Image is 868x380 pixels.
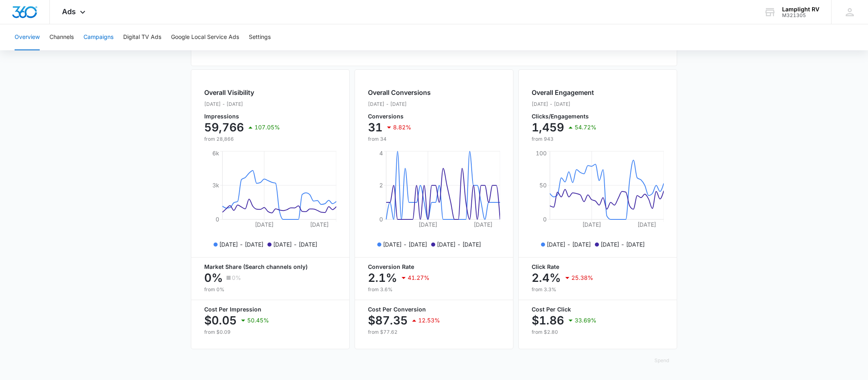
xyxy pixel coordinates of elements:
div: account name [782,6,819,13]
p: [DATE] - [DATE] [273,240,317,249]
p: Cost Per Impression [204,307,336,312]
p: [DATE] - [DATE] [437,240,481,249]
div: account id [782,13,819,18]
h2: Overall Visibility [204,88,280,97]
p: [DATE] - [DATE] [547,240,591,249]
p: Impressions [204,114,280,119]
p: 2.4% [532,271,561,284]
p: Clicks/Engagements [532,114,596,119]
tspan: [DATE] [474,221,492,228]
p: [DATE] - [DATE] [368,101,431,108]
p: from 3.3% [532,286,664,293]
p: 33.69% [575,318,596,323]
button: Google Local Service Ads [171,24,239,50]
p: 25.38% [571,275,593,281]
button: Overview [15,24,40,50]
tspan: 3k [212,182,219,189]
p: 107.05% [254,125,280,130]
p: from $0.09 [204,328,336,336]
p: Conversions [368,114,431,119]
tspan: [DATE] [637,221,656,228]
p: Cost Per Conversion [368,307,500,312]
button: Settings [249,24,271,50]
p: Conversion Rate [368,264,500,270]
p: $87.35 [368,314,408,327]
p: [DATE] - [DATE] [219,240,263,249]
p: 0% [232,275,241,281]
tspan: 50 [539,182,547,189]
button: Channels [49,24,74,50]
p: from 943 [532,135,596,143]
p: Click Rate [532,264,664,270]
h2: Overall Engagement [532,88,596,97]
tspan: 2 [379,182,383,189]
p: 0% [204,271,223,284]
p: 2.1% [368,271,397,284]
p: 12.53% [418,318,440,323]
p: [DATE] - [DATE] [532,101,596,108]
p: from 3.6% [368,286,500,293]
tspan: 100 [536,150,547,157]
p: $0.05 [204,314,237,327]
p: 1,459 [532,121,564,134]
tspan: 0 [379,216,383,223]
tspan: [DATE] [419,221,437,228]
button: Spend [646,351,677,370]
tspan: 4 [379,150,383,157]
tspan: [DATE] [255,221,274,228]
p: 54.72% [575,125,596,130]
tspan: 0 [216,216,219,223]
h2: Overall Conversions [368,88,431,97]
span: Ads [62,7,76,16]
p: from $2.80 [532,328,664,336]
p: 8.82% [393,125,411,130]
p: [DATE] - [DATE] [204,101,280,108]
tspan: [DATE] [582,221,601,228]
p: 31 [368,121,383,134]
p: from 28,866 [204,135,280,143]
p: [DATE] - [DATE] [383,240,427,249]
tspan: 6k [212,150,219,157]
p: Cost Per Click [532,307,664,312]
p: Market Share (Search channels only) [204,264,336,270]
p: $1.86 [532,314,564,327]
p: from $77.62 [368,328,500,336]
button: Digital TV Ads [123,24,161,50]
tspan: [DATE] [310,221,329,228]
p: 41.27% [408,275,430,281]
p: from 34 [368,135,431,143]
p: 59,766 [204,121,244,134]
p: 50.45% [247,318,269,323]
tspan: 0 [543,216,547,223]
button: Campaigns [83,24,113,50]
p: from 0% [204,286,336,293]
p: [DATE] - [DATE] [601,240,645,249]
